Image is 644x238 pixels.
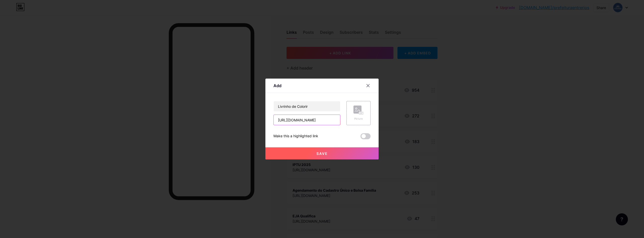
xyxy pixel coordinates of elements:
[273,133,318,139] div: Make this a highlighted link
[316,151,328,156] span: Save
[274,101,340,111] input: Title
[265,147,379,159] button: Save
[273,83,281,89] div: Add
[353,117,364,121] div: Picture
[274,115,340,125] input: URL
